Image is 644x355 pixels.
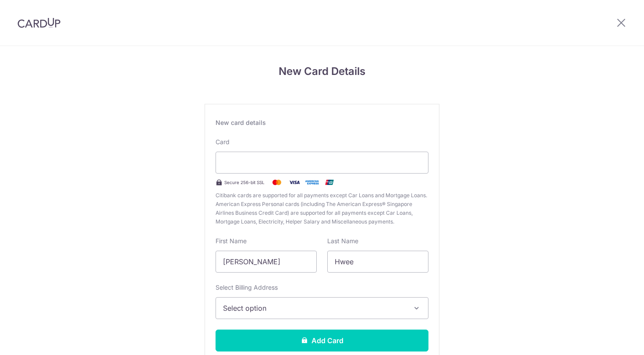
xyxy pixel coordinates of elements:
img: .alt.amex [303,177,321,188]
label: First Name [216,237,247,245]
button: Add Card [216,330,428,351]
button: Select option [216,297,428,319]
label: Last Name [327,237,358,245]
div: New card details [216,118,428,127]
img: Mastercard [268,177,286,188]
h4: New Card Details [205,64,439,79]
span: Secure 256-bit SSL [224,179,265,186]
iframe: Secure card payment input frame [223,157,421,168]
label: Card [216,138,230,146]
span: Citibank cards are supported for all payments except Car Loans and Mortgage Loans. American Expre... [216,191,428,226]
img: .alt.unionpay [321,177,338,188]
span: Select option [223,303,405,313]
img: CardUp [18,18,60,28]
label: Select Billing Address [216,283,278,292]
input: Cardholder Last Name [327,251,428,273]
img: Visa [286,177,303,188]
input: Cardholder First Name [216,251,317,273]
